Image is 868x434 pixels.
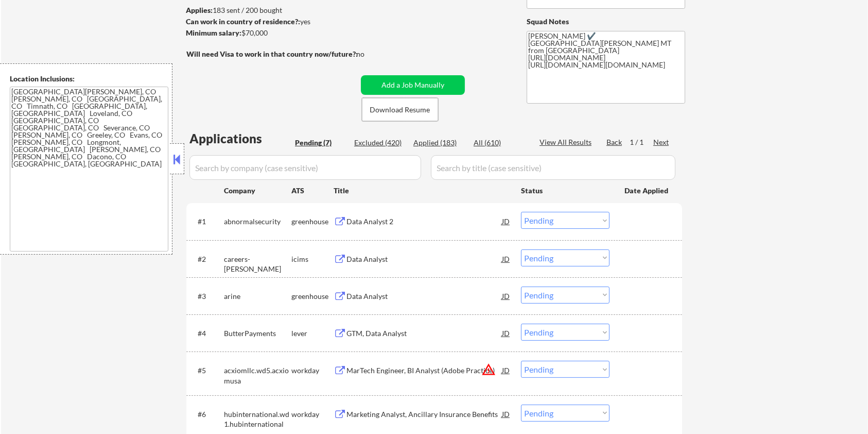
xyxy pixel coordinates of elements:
button: Add a Job Manually [361,75,465,95]
input: Search by company (case sensitive) [189,155,421,180]
div: JD [501,405,511,423]
strong: Will need Visa to work in that country now/future?: [186,49,358,58]
div: GTM, Data Analyst [346,328,502,339]
div: $70,000 [186,28,357,38]
div: arine [224,291,291,302]
div: MarTech Engineer, BI Analyst (Adobe Practice) [346,365,502,376]
div: ATS [291,186,334,196]
div: 1 / 1 [630,137,653,147]
div: Excluded (420) [354,138,406,148]
div: Pending (7) [295,138,346,148]
div: Data Analyst [346,291,502,302]
div: Next [653,137,670,147]
div: #3 [198,291,216,302]
div: #2 [198,254,216,264]
div: careers-[PERSON_NAME] [224,254,291,274]
div: Back [606,137,623,147]
div: #1 [198,216,216,227]
strong: Minimum salary: [186,28,241,37]
div: Title [334,186,511,196]
div: Company [224,186,291,196]
div: View All Results [540,137,595,147]
div: Data Analyst 2 [346,216,502,227]
div: icims [291,254,334,264]
div: Marketing Analyst, Ancillary Insurance Benefits [346,409,502,420]
div: Date Applied [624,186,670,196]
input: Search by title (case sensitive) [431,155,675,180]
div: Data Analyst [346,254,502,264]
div: #5 [198,365,216,376]
div: Applications [189,132,291,145]
div: #6 [198,409,216,420]
div: Location Inclusions: [10,74,168,84]
div: Squad Notes [527,16,685,27]
div: 183 sent / 200 bought [186,5,357,15]
div: JD [501,324,511,342]
div: greenhouse [291,291,334,302]
div: greenhouse [291,216,334,227]
div: yes [186,16,354,27]
strong: Applies: [186,6,213,14]
div: JD [501,212,511,230]
div: JD [501,287,511,305]
div: lever [291,328,334,339]
div: workday [291,409,334,420]
div: JD [501,249,511,268]
div: JD [501,361,511,379]
div: hubinternational.wd1.hubinternational [224,409,291,429]
div: workday [291,365,334,376]
button: Download Resume [362,98,438,121]
div: Applied (183) [413,138,465,148]
div: #4 [198,328,216,339]
div: ButterPayments [224,328,291,339]
div: All (610) [474,138,525,148]
strong: Can work in country of residence?: [186,17,300,26]
div: abnormalsecurity [224,216,291,227]
div: Status [521,181,610,199]
div: no [356,49,386,59]
div: acxiomllc.wd5.acxiomusa [224,365,291,386]
button: warning_amber [481,362,496,377]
